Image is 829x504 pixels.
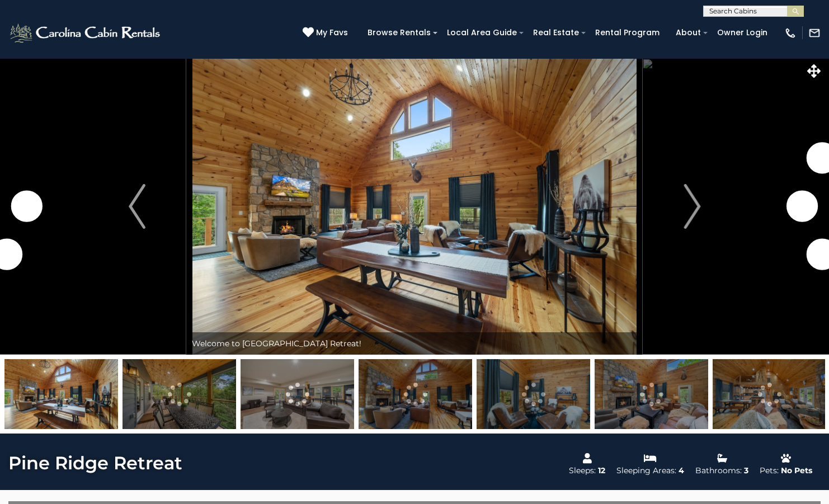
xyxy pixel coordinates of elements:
[359,359,472,429] img: 169077889
[643,58,742,355] button: Next
[123,359,236,429] img: 169077916
[8,22,163,44] img: White-1-2.png
[527,24,585,41] a: Real Estate
[186,332,642,355] div: Welcome to [GEOGRAPHIC_DATA] Retreat!
[129,184,145,229] img: arrow
[670,24,706,41] a: About
[303,27,351,39] a: My Favs
[684,184,700,229] img: arrow
[241,359,354,429] img: 169077904
[713,359,826,429] img: 169077891
[784,27,797,39] img: phone-regular-white.png
[316,27,348,39] span: My Favs
[808,27,821,39] img: mail-regular-white.png
[362,24,436,41] a: Browse Rentals
[4,359,118,429] img: 169077895
[712,24,773,41] a: Owner Login
[441,24,522,41] a: Local Area Guide
[477,359,590,429] img: 169077893
[88,58,187,355] button: Previous
[595,359,708,429] img: 169077890
[590,24,665,41] a: Rental Program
